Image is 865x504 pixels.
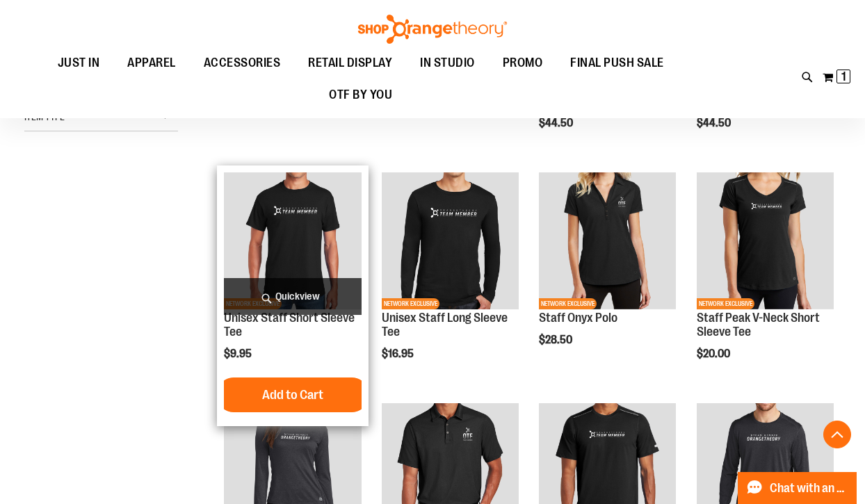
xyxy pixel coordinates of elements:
[697,117,733,129] span: $44.50
[224,348,254,360] span: $9.95
[697,348,732,360] span: $20.00
[190,47,295,79] a: ACCESSORIES
[503,47,543,79] span: PROMO
[224,311,355,339] a: Unisex Staff Short Sleeve Tee
[127,47,176,79] span: APPAREL
[823,421,851,448] button: Back To Top
[382,298,439,309] span: NETWORK EXCLUSIVE
[539,311,617,325] a: Staff Onyx Polo
[262,387,323,403] span: Add to Cart
[113,47,190,79] a: APPAREL
[356,15,509,44] img: Shop Orangetheory
[532,165,683,382] div: product
[697,172,834,311] a: Product image for Peak V-Neck Short Sleeve TeeNETWORK EXCLUSIVE
[539,298,597,309] span: NETWORK EXCLUSIVE
[58,47,100,79] span: JUST IN
[44,47,114,79] a: JUST IN
[224,278,361,315] a: Quickview
[489,47,557,79] a: PROMO
[738,472,857,504] button: Chat with an Expert
[382,311,508,339] a: Unisex Staff Long Sleeve Tee
[420,47,475,79] span: IN STUDIO
[570,47,664,79] span: FINAL PUSH SALE
[697,172,834,309] img: Product image for Peak V-Neck Short Sleeve Tee
[556,47,678,79] a: FINAL PUSH SALE
[308,47,392,79] span: RETAIL DISPLAY
[329,79,392,111] span: OTF BY YOU
[697,311,820,339] a: Staff Peak V-Neck Short Sleeve Tee
[204,47,281,79] span: ACCESSORIES
[224,172,361,309] img: Product image for Unisex Short Sleeve T-Shirt
[216,377,369,412] button: Add to Cart
[539,172,676,311] a: Product image for Onyx PoloNETWORK EXCLUSIVE
[224,172,361,311] a: Product image for Unisex Short Sleeve T-ShirtNETWORK EXCLUSIVE
[315,79,406,111] a: OTF BY YOU
[690,165,841,396] div: product
[539,334,574,346] span: $28.50
[294,47,406,79] a: RETAIL DISPLAY
[382,172,519,311] a: Product image for Unisex Long Sleeve T-ShirtNETWORK EXCLUSIVE
[539,117,575,129] span: $44.50
[382,172,519,309] img: Product image for Unisex Long Sleeve T-Shirt
[539,172,676,309] img: Product image for Onyx Polo
[375,165,526,396] div: product
[217,165,368,426] div: product
[697,298,754,309] span: NETWORK EXCLUSIVE
[770,482,848,495] span: Chat with an Expert
[406,47,489,79] a: IN STUDIO
[382,348,416,360] span: $16.95
[841,70,846,83] span: 1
